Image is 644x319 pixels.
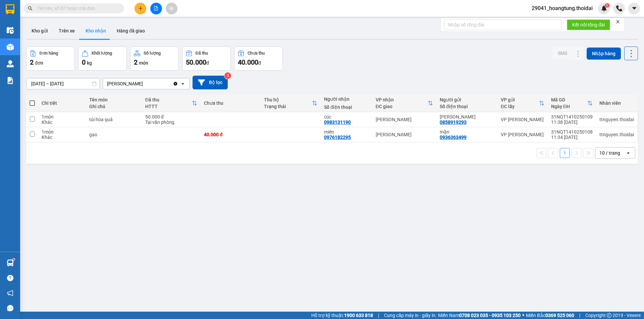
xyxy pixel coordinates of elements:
[135,3,146,14] button: plus
[551,119,593,125] div: 11:38 [DATE]
[204,100,257,106] div: Chưa thu
[605,3,609,8] sup: 1
[599,132,634,137] div: ttnguyen.thoidai
[7,275,13,281] span: question-circle
[552,47,573,59] button: SMS
[89,117,139,122] div: túi hoa quả
[186,58,206,66] span: 50.000
[501,132,544,137] div: VP [PERSON_NAME]
[522,314,524,317] span: ⚪️
[78,47,127,71] button: Khối lượng0kg
[30,58,34,66] span: 2
[324,119,351,125] div: 0983131190
[324,135,351,140] div: 0976182295
[145,97,192,102] div: Đã thu
[344,313,373,318] strong: 1900 633 818
[567,19,610,30] button: Kết nối tổng đài
[7,44,14,51] img: warehouse-icon
[560,148,570,158] button: 1
[587,48,621,60] button: Nhập hàng
[376,104,428,109] div: ĐC giao
[7,27,14,34] img: warehouse-icon
[26,47,75,71] button: Đơn hàng2đơn
[324,129,369,135] div: miên
[548,94,596,112] th: Toggle SortBy
[264,104,312,109] div: Trạng thái
[444,19,561,30] input: Nhập số tổng đài
[111,23,150,39] button: Hàng đã giao
[551,114,593,119] div: 31NQT1410250109
[87,60,92,66] span: kg
[224,72,231,79] sup: 3
[134,58,138,66] span: 2
[130,47,179,71] button: Số lượng2món
[440,97,494,102] div: Người gửi
[80,23,111,39] button: Kho nhận
[438,312,521,319] span: Miền Nam
[501,97,539,102] div: VP gửi
[145,104,192,109] div: HTTT
[264,97,312,102] div: Thu hộ
[572,21,605,28] span: Kết nối tổng đài
[40,51,58,56] div: Đơn hàng
[13,258,15,260] sup: 1
[526,312,574,319] span: Miền Bắc
[89,104,139,109] div: Ghi chú
[324,114,369,119] div: cúc
[324,104,369,110] div: Số điện thoại
[173,81,178,86] svg: Clear value
[37,5,116,12] input: Tìm tên, số ĐT hoặc mã đơn
[28,6,33,11] span: search
[7,290,13,296] span: notification
[26,78,100,89] input: Select a date range.
[42,100,82,106] div: Chi tiết
[384,312,436,319] span: Cung cấp máy in - giấy in:
[204,132,257,137] div: 40.000 đ
[169,6,174,11] span: aim
[606,3,608,8] span: 1
[440,119,467,125] div: 0858919293
[551,97,587,102] div: Mã GD
[138,6,143,11] span: plus
[372,94,436,112] th: Toggle SortBy
[601,5,607,11] img: icon-new-feature
[238,58,258,66] span: 40.000
[440,129,494,135] div: mận
[139,60,148,66] span: món
[145,114,197,119] div: 50.000 đ
[144,80,144,87] input: Selected Lý Nhân.
[150,3,162,14] button: file-add
[615,19,620,24] span: close
[378,312,379,319] span: |
[7,77,14,84] img: solution-icon
[35,60,43,66] span: đơn
[440,135,467,140] div: 0936363499
[42,129,82,135] div: 1 món
[7,60,14,67] img: warehouse-icon
[599,150,620,156] div: 10 / trang
[180,81,185,86] svg: open
[628,3,640,14] button: caret-down
[89,132,139,137] div: gạo
[599,100,634,106] div: Nhân viên
[42,114,82,119] div: 1 món
[53,23,80,39] button: Trên xe
[182,47,231,71] button: Đã thu50.000đ
[545,313,574,318] strong: 0369 525 060
[166,3,177,14] button: aim
[626,150,631,156] svg: open
[324,96,369,102] div: Người nhận
[7,305,13,311] span: message
[376,97,428,102] div: VP nhận
[501,104,539,109] div: ĐC lấy
[526,4,598,12] span: 29041_hoangtung.thoidai
[6,4,14,14] img: logo-vxr
[311,312,373,319] span: Hỗ trợ kỹ thuật:
[599,117,634,122] div: ttnguyen.thoidai
[89,97,139,102] div: Tên món
[607,313,611,318] span: copyright
[142,94,201,112] th: Toggle SortBy
[261,94,321,112] th: Toggle SortBy
[26,23,53,39] button: Kho gửi
[7,259,14,266] img: warehouse-icon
